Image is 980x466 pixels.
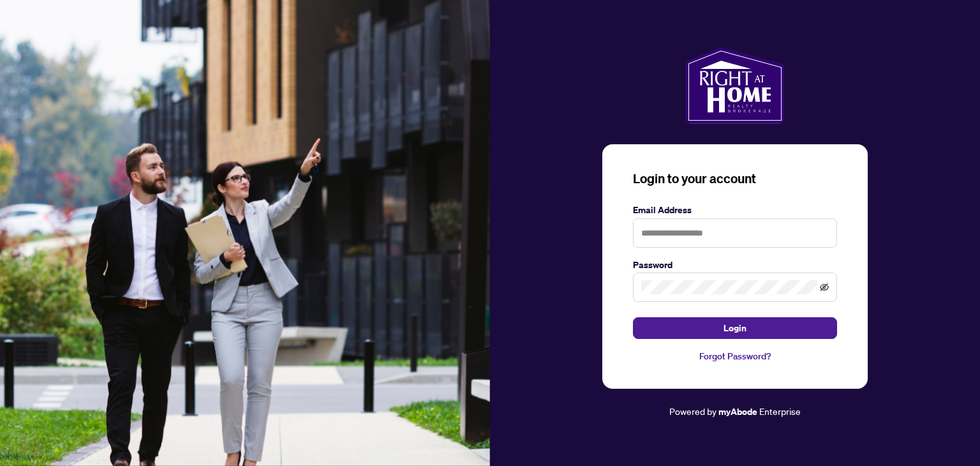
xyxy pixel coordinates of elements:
[718,405,757,419] a: myAbode
[685,47,784,124] img: ma-logo
[669,405,716,417] span: Powered by
[633,317,837,339] button: Login
[633,258,837,272] label: Password
[759,405,801,417] span: Enterprise
[724,318,746,338] span: Login
[633,170,837,188] h3: Login to your account
[633,203,837,217] label: Email Address
[820,283,829,292] span: eye-invisible
[633,349,837,363] a: Forgot Password?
